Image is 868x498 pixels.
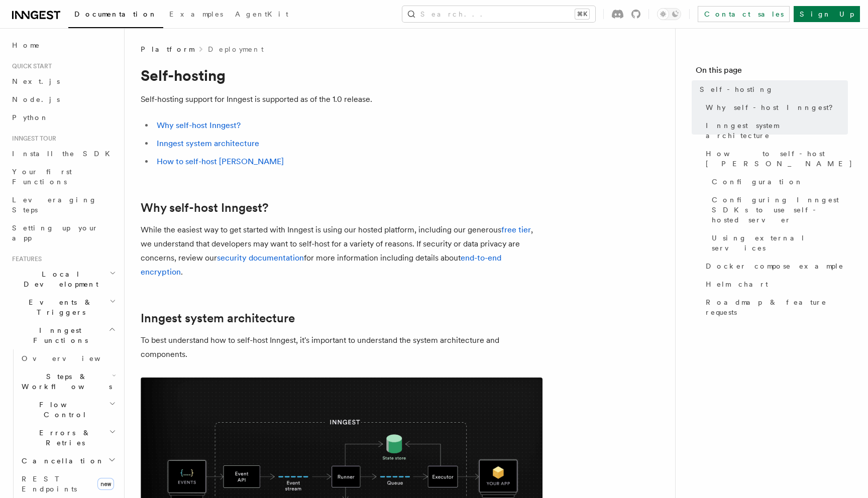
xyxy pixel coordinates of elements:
[18,349,118,367] a: Overview
[708,191,848,229] a: Configuring Inngest SDKs to use self-hosted server
[501,225,531,234] a: free tier
[12,40,40,50] span: Home
[18,367,118,396] button: Steps & Workflows
[8,269,110,289] span: Local Development
[702,116,848,145] a: Inngest system architecture
[74,10,157,18] span: Documentation
[18,456,104,466] span: Cancellation
[702,293,848,321] a: Roadmap & feature requests
[12,95,60,103] span: Node.js
[18,424,118,452] button: Errors & Retries
[8,145,118,163] a: Install the SDK
[12,77,60,85] span: Next.js
[141,201,268,215] a: Why self-host Inngest?
[141,333,542,361] p: To best understand how to self-host Inngest, it's important to understand the system architecture...
[8,293,118,321] button: Events & Triggers
[141,223,542,279] p: While the easiest way to get started with Inngest is using our hosted platform, including our gen...
[8,255,42,263] span: Features
[708,173,848,191] a: Configuration
[706,279,768,289] span: Helm chart
[8,321,118,349] button: Inngest Functions
[700,84,774,94] span: Self-hosting
[8,108,118,127] a: Python
[696,64,848,80] h4: On this page
[141,92,542,106] p: Self-hosting support for Inngest is supported as of the 1.0 release.
[18,371,112,392] span: Steps & Workflows
[157,139,259,148] a: Inngest system architecture
[794,6,860,22] a: Sign Up
[18,470,118,498] a: REST Endpointsnew
[97,478,114,490] span: new
[702,98,848,116] a: Why self-host Inngest?
[157,120,241,130] a: Why self-host Inngest?
[575,9,589,19] kbd: ⌘K
[229,3,294,27] a: AgentKit
[18,452,118,470] button: Cancellation
[8,265,118,293] button: Local Development
[8,163,118,191] a: Your first Functions
[402,6,595,22] button: Search...⌘K
[712,195,848,225] span: Configuring Inngest SDKs to use self-hosted server
[702,275,848,293] a: Helm chart
[712,177,803,187] span: Configuration
[8,90,118,108] a: Node.js
[22,354,125,362] span: Overview
[657,8,681,20] button: Toggle dark mode
[702,145,848,173] a: How to self-host [PERSON_NAME]
[8,297,110,317] span: Events & Triggers
[22,475,77,493] span: REST Endpoints
[18,428,109,448] span: Errors & Retries
[8,72,118,90] a: Next.js
[18,400,109,420] span: Flow Control
[18,396,118,424] button: Flow Control
[712,233,848,253] span: Using external services
[706,261,844,271] span: Docker compose example
[8,325,108,345] span: Inngest Functions
[68,3,163,28] a: Documentation
[698,6,790,22] a: Contact sales
[706,149,853,169] span: How to self-host [PERSON_NAME]
[12,224,98,242] span: Setting up your app
[141,44,194,54] span: Platform
[708,229,848,257] a: Using external services
[702,257,848,275] a: Docker compose example
[8,135,56,143] span: Inngest tour
[12,196,97,214] span: Leveraging Steps
[157,157,284,166] a: How to self-host [PERSON_NAME]
[696,80,848,98] a: Self-hosting
[208,44,264,54] a: Deployment
[12,113,49,121] span: Python
[141,311,295,325] a: Inngest system architecture
[141,66,542,84] h1: Self-hosting
[8,191,118,219] a: Leveraging Steps
[706,102,840,112] span: Why self-host Inngest?
[169,10,223,18] span: Examples
[12,150,116,158] span: Install the SDK
[8,219,118,247] a: Setting up your app
[217,253,304,263] a: security documentation
[706,297,848,317] span: Roadmap & feature requests
[163,3,229,27] a: Examples
[8,62,52,70] span: Quick start
[8,36,118,54] a: Home
[235,10,288,18] span: AgentKit
[12,168,72,186] span: Your first Functions
[706,120,848,141] span: Inngest system architecture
